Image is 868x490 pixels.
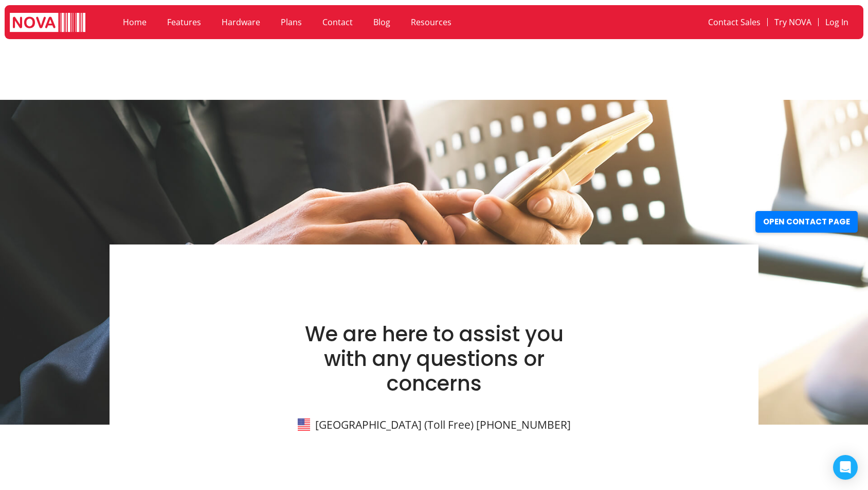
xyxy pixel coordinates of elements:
button: Open Contact Page [755,211,858,233]
a: Features [157,10,211,34]
a: Log In [819,10,855,34]
nav: Menu [113,10,597,34]
a: Plans [270,10,312,34]
a: Try NOVA [768,10,818,34]
h1: We are here to assist you with any questions or concerns [285,322,583,396]
a: Contact [312,10,363,34]
nav: Menu [608,10,856,34]
div: Open Intercom Messenger [833,455,858,480]
a: Hardware [211,10,270,34]
a: Contact Sales [701,10,767,34]
a: Blog [363,10,401,34]
a: [GEOGRAPHIC_DATA] (Toll Free) [PHONE_NUMBER] [315,417,571,432]
a: Resources [401,10,462,34]
a: Home [113,10,157,34]
img: logo white [10,13,85,34]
